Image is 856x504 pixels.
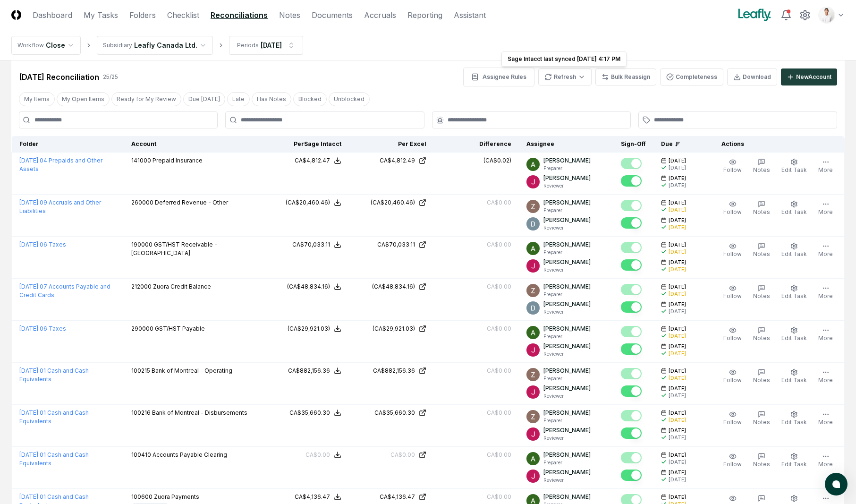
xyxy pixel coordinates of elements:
span: [DATE] [669,259,686,266]
div: (CA$20,460.46) [371,198,415,207]
div: CA$0.00 [487,282,511,291]
a: [DATE]:01 Cash and Cash Equivalents [19,409,89,425]
a: My Tasks [84,9,118,21]
button: My Items [19,92,55,106]
span: [DATE] : [19,157,40,164]
span: 190000 [131,241,153,248]
th: Difference [434,136,519,153]
img: ACg8ocKnDsamp5-SE65NkOhq35AnOBarAXdzXQ03o9g231ijNgHgyA=s96-c [526,200,540,213]
button: Due Today [183,92,225,106]
button: (CA$29,921.03) [288,325,341,333]
p: [PERSON_NAME] [543,174,591,182]
div: Periods [237,41,259,50]
img: d09822cc-9b6d-4858-8d66-9570c114c672_b0bc35f1-fa8e-4ccc-bc23-b02c2d8c2b72.png [819,8,834,23]
span: [DATE] [669,157,686,164]
img: Leafly logo [736,8,773,23]
button: Follow [721,240,744,260]
button: Edit Task [780,198,809,218]
span: [DATE] : [19,493,40,500]
a: [DATE]:04 Prepaids and Other Assets [19,157,102,172]
span: Notes [753,376,770,384]
span: Notes [753,208,770,215]
button: More [816,240,835,260]
button: More [816,325,835,344]
span: GST/HST Payable [155,325,205,332]
img: ACg8ocKnDsamp5-SE65NkOhq35AnOBarAXdzXQ03o9g231ijNgHgyA=s96-c [526,368,540,381]
p: Reviewer [543,266,591,273]
span: Follow [723,250,742,257]
button: Edit Task [780,156,809,176]
button: Edit Task [780,325,809,344]
button: Follow [721,367,744,386]
p: [PERSON_NAME] [543,493,591,501]
a: [DATE]:01 Cash and Cash Equivalents [19,367,89,383]
div: (CA$48,834.16) [372,282,415,291]
span: [DATE] [669,199,686,206]
div: [DATE] [261,40,282,50]
button: Mark complete [621,242,642,253]
div: CA$4,136.47 [380,493,415,501]
button: Mark complete [621,368,642,379]
div: CA$0.00 [487,409,511,417]
a: (CA$48,834.16) [356,282,426,291]
div: [DATE] [669,417,686,424]
button: Assignee Rules [463,68,534,86]
button: More [816,198,835,218]
a: CA$4,812.49 [356,156,426,165]
div: CA$0.00 [487,325,511,333]
a: CA$4,136.47 [356,493,426,501]
span: Zuora Payments [154,493,199,500]
div: [DATE] Reconciliation [19,71,99,83]
span: [DATE] [669,325,686,333]
button: Edit Task [780,409,809,428]
span: 290000 [131,325,153,332]
img: ACg8ocKKg2129bkBZaX4SAoUQtxLaQ4j-f2PQjMuak4pDCyzCI-IvA=s96-c [526,326,540,339]
span: 260000 [131,199,153,206]
span: Deferred Revenue - Other [155,199,228,206]
div: CA$0.00 [305,451,330,459]
img: ACg8ocKnDsamp5-SE65NkOhq35AnOBarAXdzXQ03o9g231ijNgHgyA=s96-c [526,284,540,297]
span: Accounts Payable Clearing [153,451,227,458]
p: Preparer [543,165,591,172]
div: CA$0.00 [390,451,415,459]
div: [DATE] [669,392,686,399]
a: CA$70,033.11 [356,240,426,249]
div: [DATE] [669,350,686,357]
span: Bank of Montreal - Operating [152,367,232,374]
button: Completeness [660,68,723,85]
div: Workflow [17,41,44,50]
div: (CA$29,921.03) [373,325,415,333]
a: Documents [312,9,353,21]
p: [PERSON_NAME] [543,198,591,207]
span: [DATE] [669,283,686,290]
div: (CA$20,460.46) [286,198,330,207]
button: Mark complete [621,301,642,313]
a: [DATE]:06 Taxes [19,325,66,332]
span: Zuora Credit Balance [153,283,211,290]
button: More [816,409,835,428]
div: CA$882,156.36 [373,367,415,375]
div: CA$70,033.11 [292,240,330,249]
button: CA$4,812.47 [295,156,341,165]
span: [DATE] [669,494,686,501]
span: [DATE] : [19,451,40,458]
p: [PERSON_NAME] [543,240,591,249]
img: ACg8ocJfBSitaon9c985KWe3swqK2kElzkAv-sHk65QWxGQz4ldowg=s96-c [526,470,540,483]
button: Edit Task [780,282,809,302]
p: [PERSON_NAME] [543,468,591,477]
button: Edit Task [780,451,809,470]
a: Checklist [167,9,199,21]
span: [DATE] [669,427,686,434]
a: (CA$29,921.03) [356,325,426,333]
p: [PERSON_NAME] [543,367,591,375]
img: ACg8ocJfBSitaon9c985KWe3swqK2kElzkAv-sHk65QWxGQz4ldowg=s96-c [526,175,540,188]
p: [PERSON_NAME] [543,216,591,224]
span: [DATE] : [19,241,40,248]
p: Preparer [543,291,591,298]
button: Mark complete [621,259,642,271]
span: [DATE] [669,469,686,476]
button: Mark complete [621,158,642,169]
div: [DATE] [669,434,686,441]
img: ACg8ocKnDsamp5-SE65NkOhq35AnOBarAXdzXQ03o9g231ijNgHgyA=s96-c [526,410,540,423]
button: Mark complete [621,427,642,439]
